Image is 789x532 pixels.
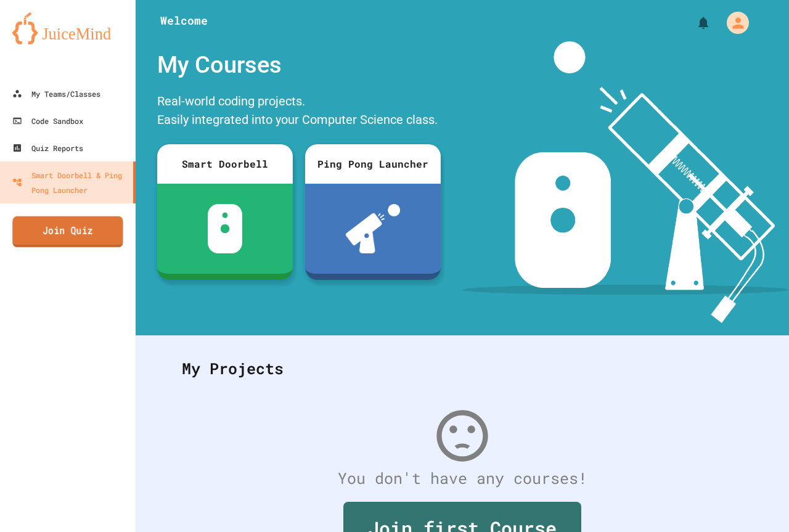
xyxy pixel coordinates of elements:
[157,144,293,184] div: Smart Doorbell
[170,467,755,490] div: You don't have any courses!
[12,86,100,101] div: My Teams/Classes
[208,204,243,253] img: sdb-white.svg
[714,9,752,37] div: My Account
[12,113,83,128] div: Code Sandbox
[170,345,755,393] div: My Projects
[12,216,123,247] a: Join Quiz
[346,204,401,253] img: ppl-with-ball.png
[462,41,789,323] img: banner-image-my-projects.png
[12,168,128,197] div: Smart Doorbell & Ping Pong Launcher
[12,141,83,155] div: Quiz Reports
[305,144,441,184] div: Ping Pong Launcher
[151,89,447,135] div: Real-world coding projects. Easily integrated into your Computer Science class.
[12,12,123,44] img: logo-orange.svg
[673,12,714,33] div: My Notifications
[151,41,447,89] div: My Courses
